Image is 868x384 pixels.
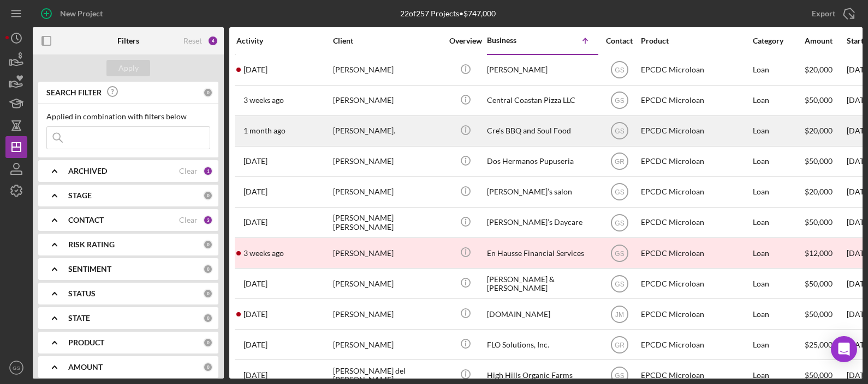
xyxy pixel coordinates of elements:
div: $20,000 [805,178,846,206]
div: Clear [179,167,198,175]
text: GS [13,365,20,371]
text: GS [615,280,624,288]
time: 2025-08-08 01:03 [243,96,284,105]
div: [DOMAIN_NAME] [487,300,596,328]
div: Applied in combination with filters below [46,112,210,121]
b: SEARCH FILTER [46,88,102,97]
b: STAGE [68,191,92,200]
div: [PERSON_NAME] & [PERSON_NAME] [487,269,596,298]
div: EPCDC Microloan [641,208,750,237]
b: SENTIMENT [68,265,111,273]
div: [PERSON_NAME] [PERSON_NAME] [333,208,442,237]
div: Cre's BBQ and Soul Food [487,117,596,145]
div: 0 [203,264,213,274]
div: 0 [203,240,213,249]
div: 4 [207,35,218,46]
div: 0 [203,313,213,323]
div: Loan [753,178,804,206]
b: STATE [68,314,90,322]
div: [PERSON_NAME]’s salon [487,178,596,206]
div: [PERSON_NAME] [333,269,442,298]
div: Loan [753,239,804,267]
div: Loan [753,330,804,359]
text: JM [615,310,624,318]
div: Loan [753,56,804,84]
div: EPCDC Microloan [641,300,750,328]
div: EPCDC Microloan [641,147,750,176]
div: EPCDC Microloan [641,269,750,298]
div: Amount [805,36,846,45]
div: EPCDC Microloan [641,86,750,115]
time: 2025-08-15 18:55 [243,279,267,288]
time: 2024-09-08 22:41 [243,218,267,227]
div: EPCDC Microloan [641,239,750,267]
div: [PERSON_NAME] [333,330,442,359]
div: [PERSON_NAME] [487,56,596,84]
div: 22 of 257 Projects • $747,000 [400,9,496,18]
div: Activity [236,36,332,45]
text: GS [615,372,624,380]
div: En Hausse Financial Services [487,239,596,267]
div: Apply [118,60,139,76]
time: 2024-10-08 05:05 [243,187,267,196]
div: Business [487,36,542,45]
div: 3 [203,215,213,225]
div: [PERSON_NAME] [333,178,442,206]
div: Client [333,36,442,45]
div: [PERSON_NAME]’s Daycare [487,208,596,237]
div: [PERSON_NAME] [333,56,442,84]
div: Category [753,36,804,45]
div: Loan [753,117,804,145]
b: ARCHIVED [68,167,107,175]
button: Apply [106,60,150,76]
div: [PERSON_NAME] [333,300,442,328]
div: New Project [60,3,103,25]
div: Clear [179,216,198,224]
div: $12,000 [805,239,846,267]
div: 0 [203,191,213,200]
div: Loan [753,86,804,115]
text: GS [615,188,624,196]
button: GS [5,357,27,379]
div: Product [641,36,750,45]
b: RISK RATING [68,240,115,249]
div: 1 [203,166,213,176]
text: GR [615,341,625,349]
button: Export [801,3,863,25]
time: 2025-06-16 18:03 [243,371,267,380]
div: $50,000 [805,86,846,115]
div: Loan [753,300,804,328]
text: GS [615,249,624,257]
div: [PERSON_NAME] [333,147,442,176]
div: 0 [203,289,213,298]
b: AMOUNT [68,363,103,371]
div: $20,000 [805,117,846,145]
div: EPCDC Microloan [641,330,750,359]
div: Overview [445,36,486,45]
div: [PERSON_NAME] [333,86,442,115]
button: New Project [33,3,114,25]
time: 2025-07-24 17:57 [243,126,286,135]
div: Central Coastan Pizza LLC [487,86,596,115]
div: Open Intercom Messenger [831,336,857,362]
div: Loan [753,208,804,237]
div: 0 [203,362,213,372]
time: 2024-09-24 18:24 [243,157,267,166]
time: 2025-08-22 03:53 [243,310,267,319]
div: Dos Hermanos Pupuseria [487,147,596,176]
div: 0 [203,88,213,97]
text: GR [615,158,625,166]
div: $25,000 [805,330,846,359]
div: $50,000 [805,300,846,328]
div: Loan [753,269,804,298]
div: 0 [203,338,213,348]
div: Export [812,3,835,25]
text: GS [615,219,624,227]
div: $20,000 [805,56,846,84]
time: 2025-08-07 21:53 [243,249,284,258]
div: Contact [599,36,640,45]
div: EPCDC Microloan [641,56,750,84]
b: PRODUCT [68,338,104,347]
div: EPCDC Microloan [641,117,750,145]
div: FLO Solutions, Inc. [487,330,596,359]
